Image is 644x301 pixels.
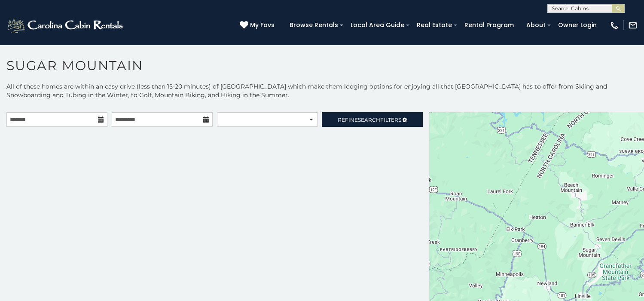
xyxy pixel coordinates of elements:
img: mail-regular-white.png [628,21,638,30]
a: Browse Rentals [285,18,342,32]
a: Real Estate [412,18,456,32]
a: RefineSearchFilters [322,112,423,127]
a: Local Area Guide [346,18,409,32]
img: phone-regular-white.png [610,21,619,30]
a: Owner Login [554,18,601,32]
span: Search [358,117,380,123]
a: My Favs [240,21,277,30]
a: About [522,18,550,32]
a: Rental Program [460,18,518,32]
span: My Favs [250,21,275,30]
span: Refine Filters [338,117,401,123]
img: White-1-2.png [6,17,125,34]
